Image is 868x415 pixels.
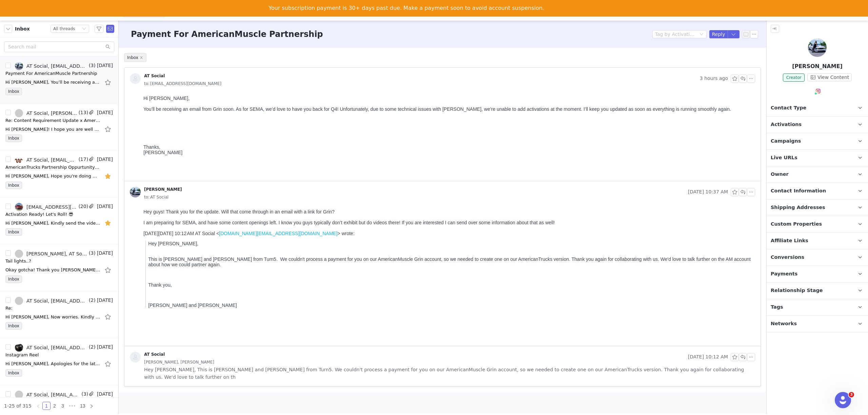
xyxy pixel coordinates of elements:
[7,45,612,61] p: This is [PERSON_NAME] and [PERSON_NAME] from Turn5. We couldn't process a payment for you on our ...
[5,360,100,367] div: Hi Jackelyn, Apologies for the late response. Yes, once approved. Thanks, Kim
[87,250,96,257] span: (3)
[144,80,221,87] span: [EMAIL_ADDRESS][DOMAIN_NAME]
[51,402,58,410] a: 2
[78,24,197,30] a: [DOMAIN_NAME][EMAIL_ADDRESS][DOMAIN_NAME]
[90,404,94,408] i: icon: right
[26,298,87,304] div: AT Social, [EMAIL_ADDRESS][DOMAIN_NAME]
[5,305,13,312] div: Re:
[11,33,106,46] div: In the meantime, please let us know if you need other assistance.
[59,402,67,410] li: 3
[5,164,100,171] div: AmericanTrucks Partnership Oppurtunity🚜sick_sick_sick
[5,211,73,218] div: Activation Ready! Let's Roll! 😎
[26,204,77,210] div: [EMAIL_ADDRESS][DOMAIN_NAME], AT Social
[33,8,67,15] p: Active 30m ago
[124,181,761,206] div: [PERSON_NAME] [DATE] 10:37 AMto:AT Social
[7,35,612,40] p: Hey [PERSON_NAME],
[655,31,695,38] div: Tag by Activation
[144,358,214,366] span: [PERSON_NAME], [PERSON_NAME]
[53,25,75,33] div: All threads
[15,391,80,399] a: AT Social, [EMAIL_ADDRESS][DOMAIN_NAME]
[130,73,141,84] img: placeholder-contacts.jpeg
[807,73,852,81] button: View Content
[87,344,96,351] span: (2)
[26,157,77,163] div: AT Social, [EMAIL_ADDRESS][DOMAIN_NAME]
[43,222,48,227] button: Start recording
[6,208,130,219] textarea: Message…
[42,402,51,410] li: 1
[124,68,761,93] div: AT Social 3 hours agoto:[EMAIL_ADDRESS][DOMAIN_NAME]
[5,228,22,236] span: Inbox
[15,156,77,164] a: AT Social, [EMAIL_ADDRESS][DOMAIN_NAME]
[32,222,38,227] button: Gif picker
[37,23,98,37] a: Customer Ticket
[26,110,77,116] div: AT Social, [PERSON_NAME]
[699,32,704,37] i: icon: down
[3,3,612,8] div: Hey guys! Thank you for the update. Will that come through in an email with a link for Grin?
[688,188,728,196] span: [DATE] 10:37 AM
[808,38,827,57] img: Morgan Oldham
[106,3,119,16] button: Home
[131,28,323,40] h3: Payment For AmericanMuscle Partnership
[140,56,143,59] i: icon: close
[4,402,32,410] li: 1-25 of 315
[5,182,22,189] span: Inbox
[5,202,130,236] div: Joel says…
[5,275,22,283] span: Inbox
[5,126,100,133] div: Hi Kim! I hope you are well and things are going good for American Trucks! I wanted to see if you...
[5,267,100,273] div: Okay gotcha! Thank you Kyler sent this On Sep 19, 2025, at 8:38 AM, AT Social <americantrucks.soc...
[3,24,612,30] div: [DATE][DATE] 10:12 AM AT Social < > wrote:
[15,297,87,305] a: AT Social, [EMAIL_ADDRESS][DOMAIN_NAME]
[52,27,92,33] span: Customer Ticket
[771,254,804,261] span: Conversions
[34,402,42,410] li: Previous Page
[15,62,87,70] a: AT Social, [EMAIL_ADDRESS][DOMAIN_NAME]
[771,104,806,112] span: Contact Type
[5,202,111,224] div: Sure! Added you to the mentioned ticket
[771,221,822,228] span: Custom Properties
[3,14,612,30] div: I am preparing for SEMA, and have some content openings left. I know you guys typically don’t exh...
[26,345,87,350] div: AT Social, [EMAIL_ADDRESS][DOMAIN_NAME]
[5,322,22,330] span: Inbox
[124,53,146,62] span: Inbox
[771,204,825,211] span: Shipping Addresses
[15,344,23,352] img: a5423905-429f-43be-ae0b-87eab2dfac0c.jpg
[26,63,87,69] div: AT Social, [EMAIL_ADDRESS][DOMAIN_NAME]
[11,120,106,153] div: It appears that we received another ticket # 37147302 about the missing activation for AM. We als...
[783,74,805,82] span: Creator
[4,41,114,52] input: Search mail
[130,352,141,362] img: placeholder-contacts.jpeg
[771,287,823,294] span: Relationship Stage
[771,138,801,145] span: Campaigns
[5,220,100,227] div: Hi Ignacio, Kindly send the vides for review n your Grin link. You can find your tasks here: http...
[5,55,130,95] div: Kim says…
[700,75,728,83] span: 3 hours ago
[67,402,78,410] li: Next 3 Pages
[5,96,111,157] div: Hi [PERSON_NAME],Thank you for your response.It appears that we received another ticket # 3714730...
[43,402,50,410] a: 1
[82,27,86,32] i: icon: down
[24,162,130,197] div: Awesome! Kindly please keep me in the loop on this.Thanks,[PERSON_NAME]
[87,62,96,69] span: (3)
[87,297,96,304] span: (2)
[130,73,165,84] a: AT Social
[130,187,141,198] img: 9ebe893f-becf-49a9-9609-907d0a62d10f--s.jpg
[3,3,612,62] p: Hi [PERSON_NAME], You’ll be receiving an email from Grin soon. As for SEMA, we’d love to have you...
[688,353,728,361] span: [DATE] 10:12 AM
[144,73,165,79] div: AT Social
[5,70,97,77] div: Payment For AmericanMuscle Partnership
[771,304,783,311] span: Tags
[771,121,802,128] span: Activations
[21,222,27,227] button: Emoji picker
[269,16,310,23] a: View Invoices
[767,62,868,70] p: [PERSON_NAME]
[30,166,125,193] div: Awesome! Kindly please keep me in the loop on this. Thanks, [PERSON_NAME]
[5,162,130,202] div: Kim says…
[144,352,165,357] div: AT Social
[7,76,612,81] p: Thank you,
[5,314,100,320] div: Hi Robbie, Now worries. Kindly let me know how it goes. Thanks, Kim
[5,352,39,358] div: Instagram Reel
[15,25,30,33] span: Inbox
[815,88,821,94] img: instagram.svg
[15,344,87,352] a: AT Social, [EMAIL_ADDRESS][DOMAIN_NAME]
[5,134,22,142] span: Inbox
